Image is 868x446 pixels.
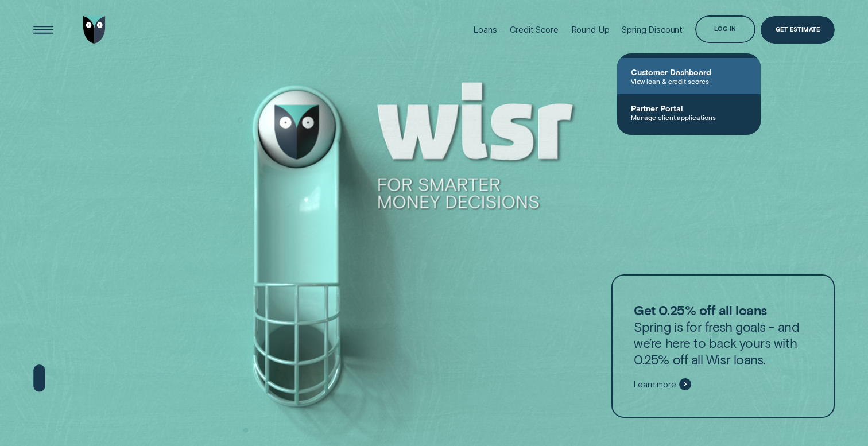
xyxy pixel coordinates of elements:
img: Wisr [83,16,106,43]
a: Get Estimate [761,16,835,43]
div: Loans [473,25,497,35]
div: Spring Discount [622,25,683,35]
div: Credit Score [510,25,559,35]
strong: Get 0.25% off all loans [634,302,767,318]
a: Get 0.25% off all loansSpring is for fresh goals - and we’re here to back yours with 0.25% off al... [611,274,835,418]
span: Manage client applications [631,113,747,121]
span: Customer Dashboard [631,67,747,77]
a: Partner PortalManage client applications [617,94,761,130]
span: View loan & credit scores [631,77,747,85]
span: Partner Portal [631,103,747,113]
a: Customer DashboardView loan & credit scores [617,58,761,94]
button: Log in [695,15,755,42]
button: Open Menu [30,16,57,43]
p: Spring is for fresh goals - and we’re here to back yours with 0.25% off all Wisr loans. [634,302,812,367]
div: Round Up [571,25,610,35]
span: Learn more [634,379,676,390]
